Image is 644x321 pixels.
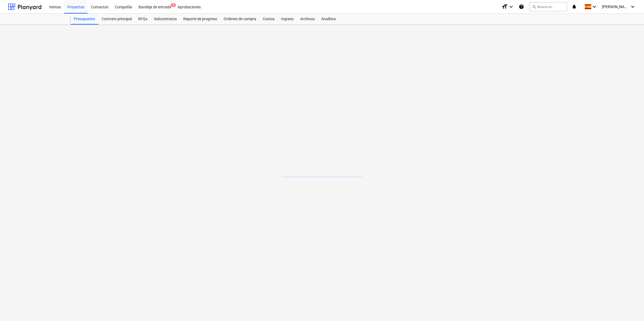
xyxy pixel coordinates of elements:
[98,14,135,25] a: Contrato principal
[318,14,339,25] a: Analítica
[519,4,524,10] i: Base de conocimientos
[171,3,176,7] span: 1
[532,5,536,9] span: search
[508,4,514,10] i: keyboard_arrow_down
[501,4,508,10] i: format_size
[602,5,629,9] span: [PERSON_NAME][GEOGRAPHIC_DATA]
[220,14,259,25] a: Ordenes de compra
[71,14,98,25] a: Presupuesto
[135,14,151,25] a: RFQs
[151,14,180,25] a: Subcontratos
[529,2,567,11] button: Busca en
[629,4,636,10] i: keyboard_arrow_down
[297,14,318,25] a: Archivos
[572,4,577,10] i: notifications
[259,14,278,25] a: Costos
[591,4,598,10] i: keyboard_arrow_down
[278,14,297,25] a: Ingreso
[180,14,220,25] a: Reporte de progreso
